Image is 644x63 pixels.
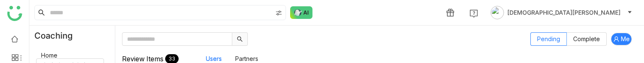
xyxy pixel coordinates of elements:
[7,6,22,21] img: logo
[470,9,478,18] img: help.svg
[573,35,600,42] span: Complete
[290,6,313,19] img: ask-buddy-normal.svg
[537,35,560,42] span: Pending
[206,55,222,62] a: Users
[41,52,57,59] a: Home
[611,33,632,45] button: Me
[489,6,634,19] button: [DEMOGRAPHIC_DATA][PERSON_NAME]
[621,34,630,44] span: Me
[491,6,504,19] img: avatar
[235,55,258,62] a: Partners
[29,26,85,46] div: Coaching
[275,10,282,16] img: search-type.svg
[507,8,621,17] span: [DEMOGRAPHIC_DATA][PERSON_NAME]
